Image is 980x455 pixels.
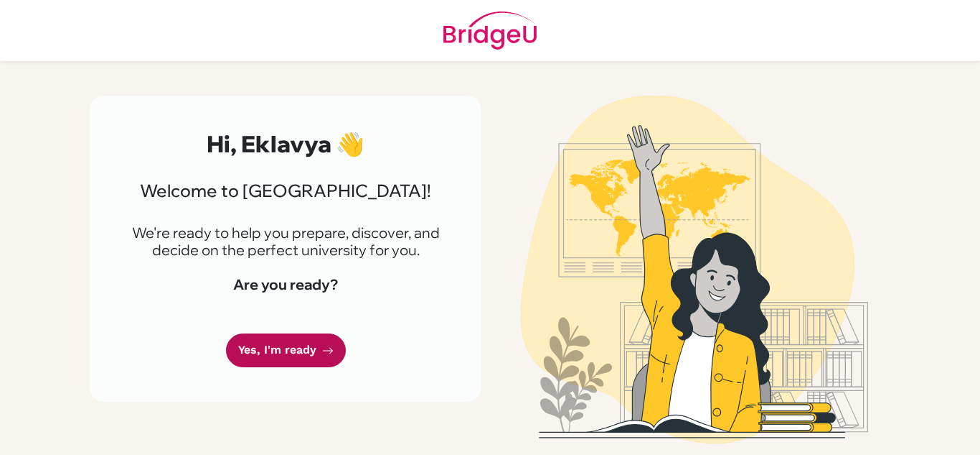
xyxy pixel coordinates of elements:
[124,276,447,293] h4: Are you ready?
[124,130,447,157] h2: Hi, Eklavya 👋
[226,334,346,367] a: Yes, I'm ready
[124,180,447,201] h3: Welcome to [GEOGRAPHIC_DATA]!
[124,224,447,259] p: We're ready to help you prepare, discover, and decide on the perfect university for you.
